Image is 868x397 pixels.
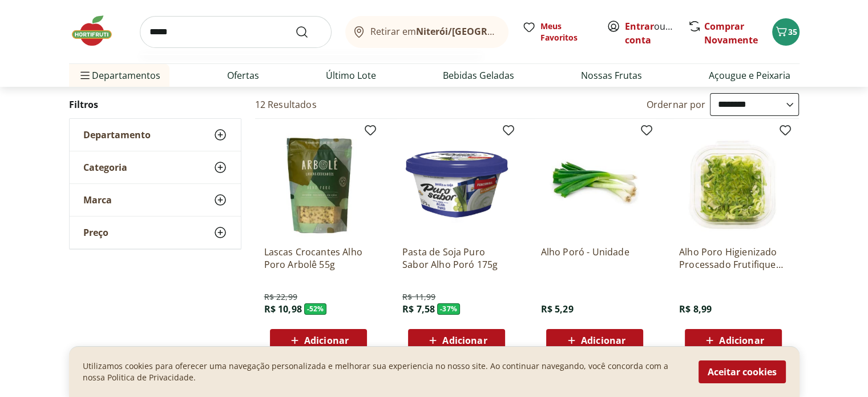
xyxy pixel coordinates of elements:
button: Adicionar [270,329,367,352]
span: R$ 22,99 [264,291,297,303]
span: Meus Favoritos [540,21,593,43]
a: Açougue e Peixaria [709,69,790,82]
button: Departamento [70,119,241,151]
button: Categoria [70,151,241,183]
span: Adicionar [581,336,625,345]
span: - 52 % [304,303,327,315]
a: Bebidas Geladas [443,69,514,82]
span: R$ 10,98 [264,303,302,315]
span: Adicionar [442,336,487,345]
span: Categoria [83,162,127,173]
a: Lascas Crocantes Alho Poro Arbolê 55g [264,246,373,271]
span: Retirar em [370,26,496,37]
a: Alho Poró - Unidade [540,246,649,271]
img: Pasta de Soja Puro Sabor Alho Poró 175g [402,128,511,236]
span: R$ 11,99 [402,291,435,303]
a: Alho Poro Higienizado Processado Frutifique 110g [679,246,788,271]
button: Marca [70,184,241,216]
button: Retirar emNiterói/[GEOGRAPHIC_DATA] [345,16,508,48]
button: Adicionar [685,329,782,352]
span: R$ 7,58 [402,303,435,315]
button: Adicionar [408,329,505,352]
p: Utilizamos cookies para oferecer uma navegação personalizada e melhorar sua experiencia no nosso ... [83,360,685,383]
button: Aceitar cookies [699,360,786,383]
button: Preço [70,216,241,248]
button: Menu [78,62,92,89]
img: Alho Poro Higienizado Processado Frutifique 110g [679,128,788,236]
span: Adicionar [304,336,349,345]
span: R$ 5,29 [540,303,573,315]
a: Ofertas [227,69,259,82]
img: Alho Poró - Unidade [540,128,649,236]
input: search [140,16,332,48]
a: Pasta de Soja Puro Sabor Alho Poró 175g [402,246,511,271]
span: Departamento [83,129,151,141]
a: Nossas Frutas [581,69,642,82]
span: Adicionar [719,336,764,345]
h2: Filtros [69,93,241,116]
span: Departamentos [78,62,160,89]
span: ou [625,19,676,47]
a: Meus Favoritos [522,21,593,43]
a: Entrar [625,20,654,33]
span: R$ 8,99 [679,303,712,315]
button: Carrinho [772,18,800,46]
span: 35 [788,26,797,37]
button: Submit Search [295,25,322,39]
a: Criar conta [625,20,688,46]
b: Niterói/[GEOGRAPHIC_DATA] [416,25,546,38]
h2: 12 Resultados [255,98,317,111]
span: Preço [83,227,108,238]
img: Hortifruti [69,14,126,48]
span: - 37 % [437,303,460,315]
button: Adicionar [546,329,643,352]
img: Lascas Crocantes Alho Poro Arbolê 55g [264,128,373,236]
span: Marca [83,194,112,206]
a: Último Lote [326,69,376,82]
label: Ordernar por [647,98,706,111]
a: Comprar Novamente [704,20,758,46]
